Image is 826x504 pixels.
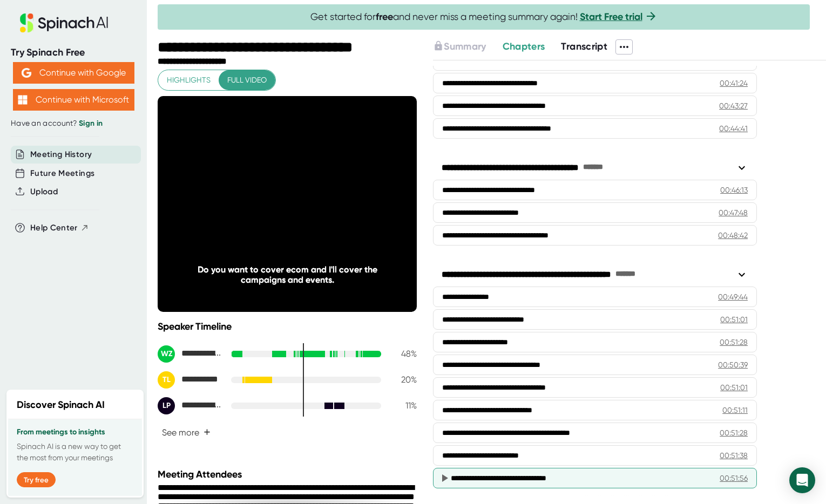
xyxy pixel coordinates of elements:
[444,40,486,52] span: Summary
[718,359,748,370] div: 00:50:39
[720,314,748,325] div: 00:51:01
[503,40,545,52] span: Chapters
[184,264,391,285] div: Do you want to cover ecom and I'll cover the campaigns and events.
[17,398,105,412] h2: Discover Spinach AI
[503,39,545,54] button: Chapters
[17,441,133,464] p: Spinach AI is a new way to get the most from your meetings
[376,11,393,23] b: free
[158,468,419,480] div: Meeting Attendees
[11,46,136,59] div: Try Spinach Free
[390,349,417,359] div: 48 %
[158,371,175,389] div: TL
[79,119,103,128] a: Sign in
[433,39,486,54] button: Summary
[719,123,748,134] div: 00:44:41
[720,427,748,438] div: 00:51:28
[720,450,748,461] div: 00:51:38
[13,89,134,111] button: Continue with Microsoft
[158,371,222,389] div: Taylor Lynn
[158,397,222,414] div: Lambros Papadatos
[204,428,211,437] span: +
[390,374,417,385] div: 20 %
[561,40,607,52] span: Transcript
[158,345,222,363] div: Wholesale Office Zoom
[30,222,78,234] span: Help Center
[158,423,215,442] button: See more+
[720,78,748,88] div: 00:41:24
[30,167,94,180] button: Future Meetings
[17,428,133,437] h3: From meetings to insights
[718,230,748,241] div: 00:48:42
[580,11,642,23] a: Start Free trial
[310,11,658,23] span: Get started for and never miss a meeting summary again!
[13,62,134,84] button: Continue with Google
[158,321,417,332] div: Speaker Timeline
[722,405,748,416] div: 00:51:11
[718,291,748,302] div: 00:49:44
[22,68,31,78] img: Aehbyd4JwY73AAAAAElFTkSuQmCC
[158,397,175,414] div: LP
[561,39,607,54] button: Transcript
[167,73,211,87] span: Highlights
[227,73,267,87] span: Full video
[720,473,748,483] div: 00:51:56
[719,207,748,218] div: 00:47:48
[219,70,275,90] button: Full video
[30,148,92,161] button: Meeting History
[158,345,175,363] div: WZ
[433,39,502,55] div: Upgrade to access
[30,222,89,234] button: Help Center
[720,382,748,393] div: 00:51:01
[30,186,58,198] button: Upload
[720,337,748,348] div: 00:51:28
[720,185,748,195] div: 00:46:13
[17,472,56,487] button: Try free
[390,400,417,411] div: 11 %
[789,467,815,493] div: Open Intercom Messenger
[11,119,136,128] div: Have an account?
[158,70,219,90] button: Highlights
[719,100,748,111] div: 00:43:27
